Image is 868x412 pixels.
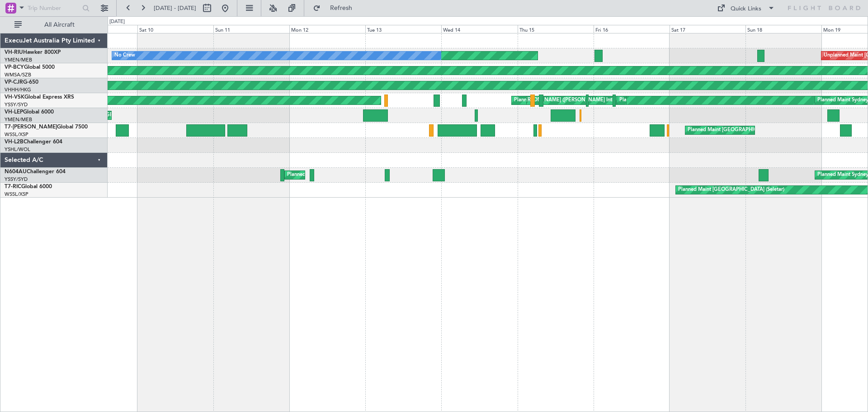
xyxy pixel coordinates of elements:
a: VH-LEPGlobal 6000 [5,109,54,115]
a: WMSA/SZB [5,71,31,78]
div: Sat 17 [670,25,745,33]
div: Planned Maint [GEOGRAPHIC_DATA] (Seletar) [688,123,794,137]
span: VP-BCY [5,65,24,70]
div: Sun 11 [213,25,289,33]
div: Quick Links [731,5,761,14]
div: Thu 15 [518,25,594,33]
span: VH-L2B [5,139,24,145]
span: VH-RIU [5,50,23,55]
div: Planned Maint [GEOGRAPHIC_DATA] (Seletar) [678,183,784,197]
div: Tue 13 [365,25,441,33]
div: No Crew [114,49,135,62]
div: [DATE] [109,18,125,26]
a: VH-L2BChallenger 604 [5,139,62,145]
div: [PERSON_NAME] ([PERSON_NAME] Intl) [520,94,615,107]
a: YMEN/MEB [5,116,32,123]
span: All Aircraft [24,22,95,28]
div: Sat 10 [137,25,213,33]
div: Planned Maint Sydney ([PERSON_NAME] Intl) [287,168,392,182]
a: T7-[PERSON_NAME]Global 7500 [5,124,88,130]
div: Sun 18 [745,25,821,33]
div: Fri 16 [594,25,670,33]
a: VH-VSKGlobal Express XRS [5,95,74,100]
a: VP-CJRG-650 [5,80,38,85]
button: Refresh [309,1,363,15]
a: YMEN/MEB [5,57,32,63]
span: VP-CJR [5,80,23,85]
a: WSSL/XSP [5,131,28,138]
div: Wed 14 [441,25,517,33]
span: VH-VSK [5,95,24,100]
button: Quick Links [712,1,779,15]
a: T7-RICGlobal 6000 [5,184,52,189]
span: T7-RIC [5,184,21,189]
a: VH-RIUHawker 800XP [5,50,61,55]
span: Refresh [322,5,360,11]
a: N604AUChallenger 604 [5,169,66,175]
a: WSSL/XSP [5,191,28,198]
div: Mon 12 [289,25,365,33]
a: YSHL/WOL [5,146,30,153]
div: Planned Maint Sydney ([PERSON_NAME] Intl) [514,94,619,107]
a: VP-BCYGlobal 5000 [5,65,55,70]
div: Planned Maint Sydney ([PERSON_NAME] Intl) [619,94,724,107]
a: YSSY/SYD [5,101,28,108]
span: VH-LEP [5,109,23,115]
span: T7-[PERSON_NAME] [5,124,57,130]
span: N604AU [5,169,27,175]
span: [DATE] - [DATE] [154,4,196,12]
a: YSSY/SYD [5,176,28,183]
a: VHHH/HKG [5,86,31,93]
input: Trip Number [28,1,80,15]
button: All Aircraft [10,18,98,32]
